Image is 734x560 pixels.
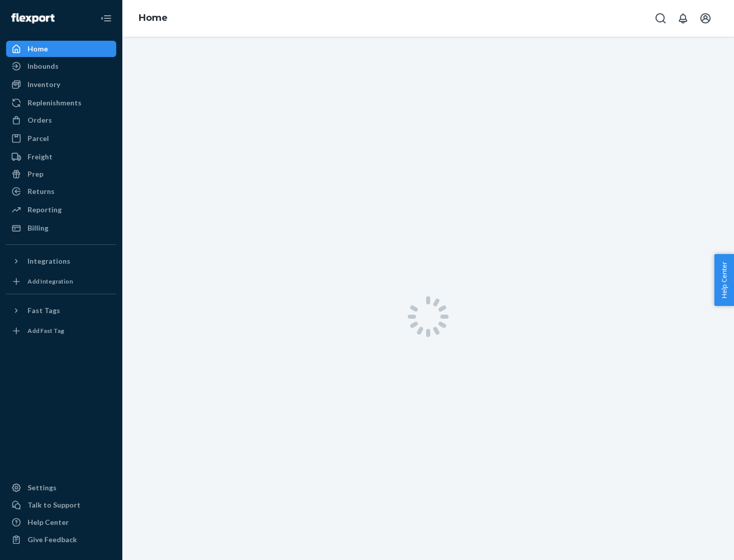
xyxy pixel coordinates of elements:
div: Reporting [28,205,62,215]
a: Help Center [6,514,116,530]
div: Freight [28,152,53,162]
button: Open notifications [673,8,693,29]
div: Talk to Support [28,500,81,510]
div: Fast Tags [28,305,60,316]
a: Parcel [6,130,116,147]
a: Inbounds [6,58,116,74]
div: Home [28,44,48,54]
button: Give Feedback [6,531,116,548]
button: Integrations [6,253,116,269]
div: Orders [28,115,52,125]
div: Replenishments [28,98,82,108]
button: Open account menu [695,8,716,29]
ol: breadcrumbs [130,4,176,33]
div: Help Center [28,517,69,527]
button: Close Navigation [96,8,116,29]
div: Integrations [28,256,70,266]
a: Settings [6,480,116,496]
div: Add Fast Tag [28,326,64,335]
a: Billing [6,220,116,236]
div: Prep [28,169,43,179]
div: Inbounds [28,61,59,71]
div: Billing [28,223,48,233]
div: Give Feedback [28,535,77,545]
a: Freight [6,149,116,165]
a: Talk to Support [6,497,116,513]
div: Returns [28,186,55,197]
div: Settings [28,483,57,493]
button: Open Search Box [650,8,671,29]
a: Replenishments [6,95,116,111]
a: Reporting [6,202,116,218]
div: Inventory [28,79,60,90]
button: Help Center [714,254,734,306]
a: Returns [6,183,116,200]
a: Add Fast Tag [6,323,116,339]
a: Home [6,41,116,57]
a: Prep [6,166,116,182]
button: Fast Tags [6,302,116,319]
div: Add Integration [28,277,73,286]
img: Flexport logo [11,13,55,23]
a: Home [139,12,168,23]
a: Orders [6,112,116,128]
div: Parcel [28,133,49,144]
a: Inventory [6,76,116,93]
a: Add Integration [6,273,116,290]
